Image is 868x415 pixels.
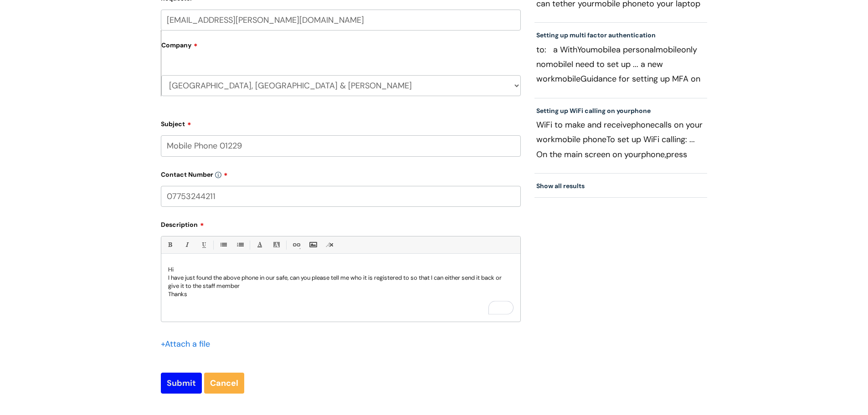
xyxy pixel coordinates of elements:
[641,149,666,160] span: phone,
[631,107,651,115] span: phone
[161,38,521,59] label: Company
[546,59,571,70] span: mobile
[631,119,655,130] span: phone
[161,337,216,351] div: Attach a file
[536,107,651,115] a: Setting up WiFi calling on yourphone
[161,218,521,229] label: Description
[656,44,681,55] span: mobile
[215,172,221,178] img: info-icon.svg
[161,338,165,349] span: +
[161,117,521,128] label: Subject
[198,239,209,251] a: Underline(Ctrl-U)
[555,134,580,145] span: mobile
[536,118,706,161] p: WiFi to make and receive calls on your work To set up WiFi calling: ... On the main screen on you...
[217,239,229,251] a: • Unordered List (Ctrl-Shift-7)
[161,373,202,394] input: Submit
[168,266,514,274] p: Hi
[555,73,580,84] span: mobile
[583,134,606,145] span: phone
[168,290,514,298] p: Thanks
[161,10,521,31] input: Email
[181,239,192,251] a: Italic (Ctrl-I)
[271,239,282,251] a: Back Color
[204,373,244,394] a: Cancel
[536,42,706,86] p: to: a WithYou a personal only no I need to set up ... a new work Guidance for setting up MFA on y...
[536,31,656,39] a: Setting up multi factor authentication
[161,168,521,179] label: Contact Number
[254,239,265,251] a: Font Color
[168,274,514,290] p: I have just found the above phone in our safe, can you please tell me who it is registered to so ...
[307,239,318,251] a: Insert Image...
[234,239,246,251] a: 1. Ordered List (Ctrl-Shift-8)
[324,239,335,251] a: Remove formatting (Ctrl-\)
[290,239,302,251] a: Link
[591,44,616,55] span: mobile
[164,239,175,251] a: Bold (Ctrl-B)
[161,259,520,322] div: To enrich screen reader interactions, please activate Accessibility in Grammarly extension settings
[536,182,585,190] a: Show all results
